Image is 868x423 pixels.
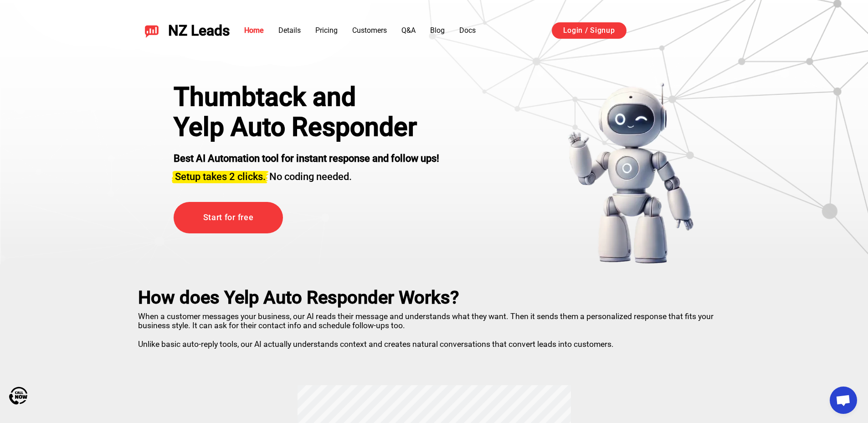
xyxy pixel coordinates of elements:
a: Q&A [401,26,416,35]
a: Start for free [174,202,283,233]
img: Call Now [9,387,27,405]
a: Customers [352,26,387,35]
img: NZ Leads logo [144,23,159,38]
p: When a customer messages your business, our AI reads their message and understands what they want... [138,308,730,349]
h1: Yelp Auto Responder [174,112,439,142]
h2: How does Yelp Auto Responder Works? [138,287,730,308]
a: Docs [459,26,476,35]
a: Login / Signup [552,22,627,39]
a: Pricing [315,26,338,35]
div: Open chat [830,387,857,414]
div: Thumbtack and [174,82,439,112]
strong: Best AI Automation tool for instant response and follow ups! [174,153,439,164]
span: Setup takes 2 clicks. [175,171,266,182]
a: Home [244,26,264,35]
a: Blog [430,26,445,35]
iframe: Sign in with Google Button [636,21,736,41]
a: Details [278,26,301,35]
span: NZ Leads [168,22,230,39]
img: yelp bot [567,82,694,264]
h3: No coding needed. [174,165,439,184]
